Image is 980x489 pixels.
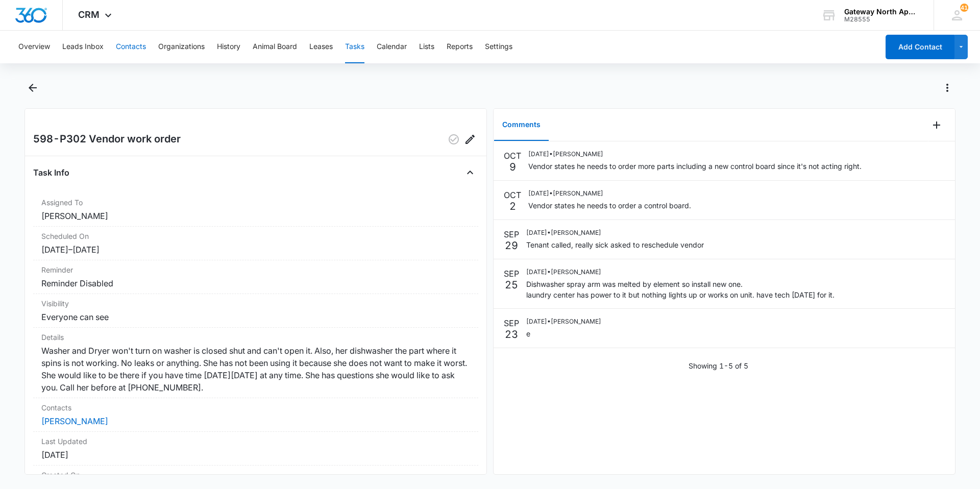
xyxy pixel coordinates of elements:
[253,31,297,63] button: Animal Board
[504,267,519,280] p: SEP
[62,31,104,63] button: Leads Inbox
[419,31,434,63] button: Lists
[447,31,473,63] button: Reports
[41,345,470,394] dd: Washer and Dryer won't turn on washer is closed shut and can't open it. Also, her dishwasher the ...
[505,240,518,251] p: 29
[526,228,704,237] p: [DATE] • [PERSON_NAME]
[528,150,862,159] p: [DATE] • [PERSON_NAME]
[41,416,108,426] a: [PERSON_NAME]
[960,4,968,12] div: notifications count
[309,31,333,63] button: Leases
[377,31,407,63] button: Calendar
[41,277,470,289] dd: Reminder Disabled
[33,227,478,260] div: Scheduled On[DATE]–[DATE]
[41,311,470,323] dd: Everyone can see
[526,317,601,326] p: [DATE] • [PERSON_NAME]
[33,193,478,227] div: Assigned To[PERSON_NAME]
[33,166,69,179] h4: Task Info
[504,317,519,329] p: SEP
[158,31,205,63] button: Organizations
[528,161,862,172] p: Vendor states he needs to order more parts including a new control board since it's not acting ri...
[41,449,470,461] dd: [DATE]
[689,360,748,371] p: Showing 1-5 of 5
[509,201,516,211] p: 2
[526,279,835,300] p: Dishwasher spray arm was melted by element so install new one. laundry center has power to it but...
[41,436,470,447] dt: Last Updated
[505,280,518,290] p: 25
[41,298,470,309] dt: Visibility
[41,243,470,256] dd: [DATE] – [DATE]
[345,31,364,63] button: Tasks
[928,117,945,133] button: Add Comment
[33,398,478,432] div: Contacts[PERSON_NAME]
[504,228,519,240] p: SEP
[504,189,521,201] p: OCT
[78,9,100,20] span: CRM
[494,109,549,141] button: Comments
[217,31,240,63] button: History
[504,150,521,162] p: OCT
[844,16,919,23] div: account id
[24,80,40,96] button: Back
[41,402,470,413] dt: Contacts
[116,31,146,63] button: Contacts
[462,164,478,181] button: Close
[33,294,478,328] div: VisibilityEveryone can see
[526,239,704,250] p: Tenant called, really sick asked to reschedule vendor
[844,8,919,16] div: account name
[509,162,516,172] p: 9
[886,35,954,59] button: Add Contact
[505,329,518,339] p: 23
[528,200,691,211] p: Vendor states he needs to order a control board.
[41,264,470,275] dt: Reminder
[485,31,512,63] button: Settings
[462,131,478,148] button: Edit
[41,197,470,208] dt: Assigned To
[41,231,470,241] dt: Scheduled On
[528,189,691,198] p: [DATE] • [PERSON_NAME]
[33,432,478,466] div: Last Updated[DATE]
[526,267,835,277] p: [DATE] • [PERSON_NAME]
[939,80,955,96] button: Actions
[18,31,50,63] button: Overview
[41,210,470,222] dd: [PERSON_NAME]
[960,4,968,12] span: 41
[41,332,470,343] dt: Details
[41,470,470,480] dt: Created On
[526,328,601,339] p: e
[33,260,478,294] div: ReminderReminder Disabled
[33,131,181,148] h2: 598-P302 Vendor work order
[33,328,478,398] div: DetailsWasher and Dryer won't turn on washer is closed shut and can't open it. Also, her dishwash...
